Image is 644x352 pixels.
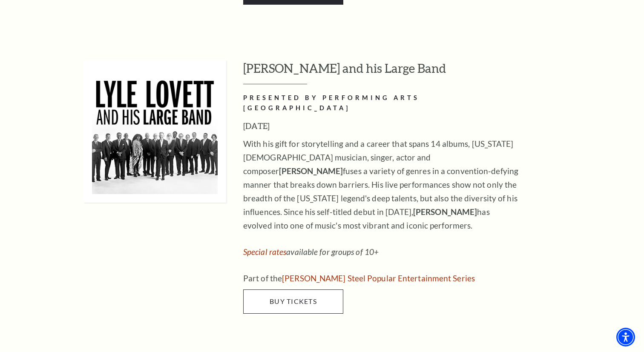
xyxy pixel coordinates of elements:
div: Accessibility Menu [616,328,635,346]
a: Special rates [243,247,286,257]
strong: [PERSON_NAME] [413,207,477,217]
h3: [PERSON_NAME] and his Large Band [243,60,586,84]
span: Buy Tickets [270,297,317,305]
span: With his gift for storytelling and a career that spans 14 albums, [US_STATE][DEMOGRAPHIC_DATA] mu... [243,139,518,230]
p: Part of the [243,272,520,285]
h3: [DATE] [243,119,520,133]
img: Lyle Lovett and his Large Band [83,60,226,203]
a: Buy Tickets [243,289,343,313]
em: available for groups of 10+ [243,247,379,257]
strong: [PERSON_NAME] [279,166,343,176]
a: Irwin Steel Popular Entertainment Series - open in a new tab [282,273,475,283]
h2: PRESENTED BY PERFORMING ARTS [GEOGRAPHIC_DATA] [243,93,520,114]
